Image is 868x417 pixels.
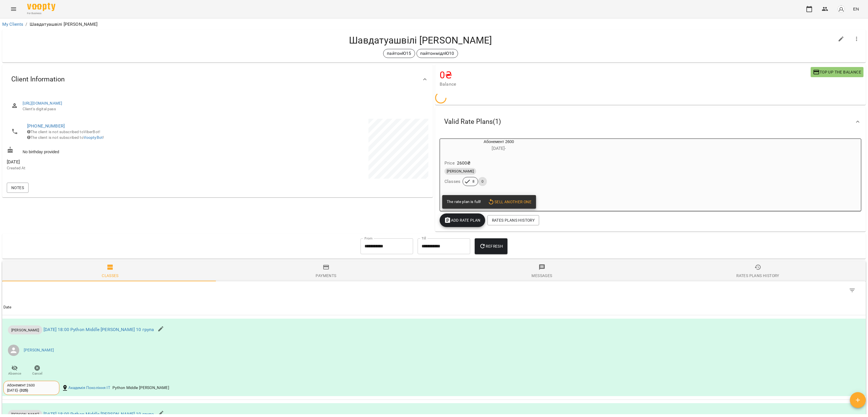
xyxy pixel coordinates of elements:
[420,50,454,57] p: пайтонмідлЮ10
[84,135,103,140] a: VooptyBot
[383,49,415,58] div: пайтонЮ15
[26,363,49,379] button: Cancel
[7,34,834,46] h4: Шавдатуашвілі [PERSON_NAME]
[440,213,485,227] button: Add Rate plan
[492,217,535,224] span: Rates Plans History
[24,347,54,353] a: [PERSON_NAME]
[7,2,20,16] button: Menu
[444,217,481,224] span: Add Rate plan
[6,145,218,156] div: No birthday provided
[27,135,104,140] span: The client is not subscribed to !
[444,169,476,174] span: [PERSON_NAME]
[44,327,154,332] a: [DATE] 18:00 Python Middle [PERSON_NAME] 10 група
[3,304,865,311] span: Date
[7,383,56,388] div: Абонемент 2600
[30,21,98,28] p: Шавдатуашвілі [PERSON_NAME]
[68,385,110,391] a: Академія Покоління ІТ
[3,304,12,311] div: Sort
[447,197,481,207] div: The rate plan is full!
[444,178,460,185] h6: Classes
[811,67,863,77] button: Top up the balance
[492,146,506,151] span: [DATE] -
[7,165,216,171] p: Created At
[478,179,487,184] span: 0
[488,198,531,205] span: Sell another one
[3,363,26,379] button: Absence
[44,411,154,417] a: [DATE] 18:00 Python Middle [PERSON_NAME] 10 група
[25,21,27,28] li: /
[416,49,458,58] div: пайтонмідлЮ10
[487,215,539,225] button: Rates Plans History
[853,6,859,12] span: EN
[531,272,552,279] div: Messages
[19,388,28,392] b: ( 325 )
[479,243,503,250] span: Refresh
[444,159,455,167] h6: Price
[851,4,861,14] button: EN
[8,371,21,376] span: Absence
[27,3,55,11] img: Voopty Logo
[2,281,866,299] div: Table Toolbar
[102,272,119,279] div: Classes
[440,81,811,88] span: Balance
[111,384,170,392] div: Python Middle [PERSON_NAME]
[457,160,471,167] p: 2600 ₴
[7,183,29,193] button: Notes
[3,381,59,395] div: Абонемент 2600[DATE]- (325)
[387,50,411,57] p: пайтонЮ15
[440,69,811,81] h4: 0 ₴
[475,238,507,254] button: Refresh
[7,159,216,165] span: [DATE]
[440,139,558,193] button: Абонемент 2600[DATE]- Price2600₴[PERSON_NAME]Classes80
[27,129,100,134] span: The client is not subscribed to ViberBot!
[2,21,866,28] nav: breadcrumb
[32,371,42,376] span: Cancel
[2,65,433,94] div: Client Information
[2,21,23,27] a: My Clients
[444,117,501,126] span: Valid Rate Plans ( 1 )
[845,284,859,297] button: Filter
[3,304,12,311] div: Date
[435,107,866,136] div: Valid Rate Plans(1)
[813,69,861,75] span: Top up the balance
[27,123,65,129] a: [PHONE_NUMBER]
[7,388,28,393] div: [DATE] -
[11,75,65,84] span: Client Information
[11,184,24,191] span: Notes
[469,179,478,184] span: 8
[736,272,779,279] div: Rates Plans History
[440,139,558,152] div: Абонемент 2600
[23,106,424,112] span: Client's digital pass
[837,5,845,13] img: avatar_s.png
[23,101,62,105] a: [URL][DOMAIN_NAME]
[485,197,534,207] button: Sell another one
[27,12,55,15] span: For Business
[8,412,42,417] span: [PERSON_NAME]
[8,327,42,333] span: [PERSON_NAME]
[316,272,336,279] div: Payments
